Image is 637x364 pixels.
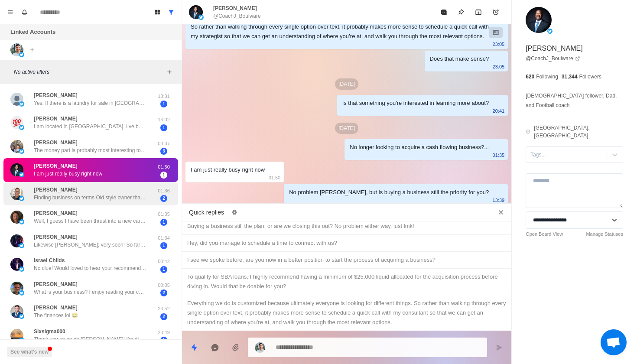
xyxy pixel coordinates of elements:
p: Likewise [PERSON_NAME]; very soon! So far all is good and digging into the material and meeting p... [34,241,146,249]
p: 01:35 [153,211,175,218]
span: 1 [160,266,167,273]
p: [PERSON_NAME] [34,186,78,194]
p: 23:05 [493,62,505,71]
p: [PERSON_NAME] [34,162,78,170]
div: So rather than walking through every single option over text, it probably makes more sense to sch... [191,22,489,41]
button: Pin [452,3,470,21]
p: [PERSON_NAME] [213,4,257,12]
img: picture [10,140,23,153]
p: 03:37 [153,140,175,147]
p: @CoachJ_Boulware [213,12,261,20]
p: [DEMOGRAPHIC_DATA] follower, Dad, and Football coach [526,91,623,110]
img: picture [19,243,24,248]
p: Linked Accounts [10,28,55,36]
p: Following [536,73,558,81]
div: Does that make sense? [430,54,489,64]
span: 1 [160,242,167,249]
img: picture [19,338,24,343]
p: [PERSON_NAME] [34,209,78,217]
img: picture [19,290,24,296]
button: Archive [470,3,487,21]
img: picture [10,43,23,56]
p: Israel Childs [34,257,65,264]
button: Notifications [17,5,31,19]
span: 2 [160,289,167,296]
a: Open Board View [526,231,563,238]
div: Open chat [601,329,627,355]
img: picture [10,116,23,129]
img: picture [19,149,24,154]
button: Add media [227,339,244,356]
p: 00:05 [153,282,175,289]
a: Manage Statuses [586,231,623,238]
div: Everything we do is customized because ultimately everyone is looking for different things. So ra... [187,299,506,327]
a: @CoachJ_Boulware [526,55,580,62]
p: 620 [526,73,534,81]
p: Yes. If there is a laundry for sale in [GEOGRAPHIC_DATA], [US_STATE]. [34,99,146,107]
p: 23:05 [493,39,505,49]
img: picture [19,101,24,107]
button: Mark as read [435,3,452,21]
p: [GEOGRAPHIC_DATA], [GEOGRAPHIC_DATA] [534,124,623,140]
p: Followers [579,73,601,81]
p: [PERSON_NAME] [34,304,78,312]
button: Quick replies [185,339,203,356]
p: 13:39 [493,195,505,205]
p: 23:49 [153,329,175,336]
p: [DATE] [335,123,358,134]
img: picture [10,93,23,106]
p: What is your business? I enjoy reading your content, but it’s not clear on X what your personal a... [34,288,146,296]
div: Buying a business still the plan, or are we closing this out? No problem either way, just lmk! [187,221,506,231]
div: Hey, did you manage to schedule a time to connect with us? [187,238,506,248]
p: [PERSON_NAME] [34,233,78,241]
img: picture [19,52,24,57]
p: [PERSON_NAME] [34,280,78,288]
p: [PERSON_NAME] [526,43,583,54]
img: picture [19,125,24,130]
p: 13:02 [153,116,175,123]
p: [PERSON_NAME] [34,139,78,146]
button: Show all conversations [164,5,178,19]
button: Close quick replies [494,205,508,219]
img: picture [10,163,23,176]
img: picture [10,282,23,295]
span: 1 [160,337,167,344]
div: Is that something you're interested in learning more about? [342,98,489,108]
img: picture [19,196,24,201]
p: 01:50 [269,173,281,182]
p: [PERSON_NAME] [34,115,78,123]
span: 1 [160,172,167,179]
button: Send message [491,339,508,356]
p: Quick replies [189,208,224,217]
p: 01:34 [153,234,175,242]
p: 23:52 [153,305,175,312]
p: 13:31 [153,93,175,100]
p: No active filters [14,68,164,76]
p: Sixsigma000 [34,328,65,335]
span: 1 [160,101,167,107]
p: 01:35 [493,150,505,160]
button: Board View [150,5,164,19]
img: picture [19,172,24,177]
button: Edit quick replies [227,205,241,219]
img: picture [10,234,23,247]
div: No problem [PERSON_NAME], but is buying a business still the priority for you? [289,188,489,197]
p: I am located in [GEOGRAPHIC_DATA]. I’ve been doing hvac my whole life and have found a company fo... [34,123,146,130]
img: picture [10,258,23,271]
img: picture [189,5,203,19]
button: Reply with AI [206,339,224,356]
button: Add filters [164,67,175,77]
img: picture [10,211,23,224]
img: picture [19,314,24,319]
p: Thank you so much [PERSON_NAME]! I’m digging everything so far! [PERSON_NAME] was an awesome guy ... [34,335,146,343]
p: Well, I guess I have been thrust into a new career. So yeah, I guess it is. [34,217,146,225]
span: 2 [160,195,167,202]
p: 01:36 [153,187,175,195]
p: [PERSON_NAME] [34,91,78,99]
button: Add account [27,45,37,55]
img: picture [255,342,265,353]
div: No longer looking to acquire a cash flowing business?... [350,143,489,152]
p: 00:42 [153,258,175,265]
p: [DATE] [335,78,358,90]
p: I am just really busy right now [34,170,102,178]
